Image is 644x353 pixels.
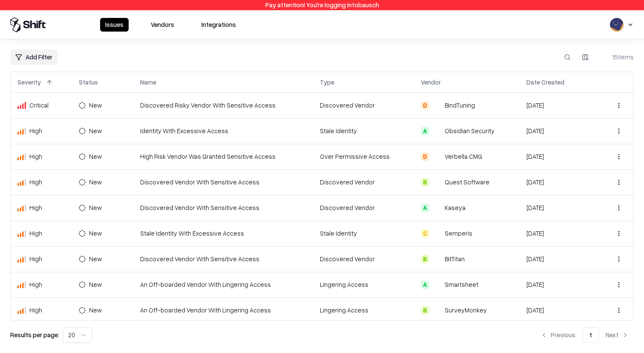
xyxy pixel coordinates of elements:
button: Integrations [196,18,241,32]
td: Discovered Vendor With Sensitive Access [133,246,313,272]
td: [DATE] [520,272,598,298]
button: New [79,252,115,266]
div: Status [79,78,98,87]
div: B [421,255,429,263]
div: A [421,280,429,289]
div: High [17,229,65,238]
div: C [421,229,429,238]
button: Issues [100,18,129,32]
div: High [17,254,65,263]
td: Stale Identity With Excessive Access [133,221,313,246]
img: SurveyMonkey [433,306,441,315]
div: Type [320,78,334,87]
div: High [17,306,65,315]
p: Results per page: [10,330,59,339]
td: Stale Identity [313,221,414,246]
button: New [79,303,115,317]
td: Discovered Risky Vendor With Sensitive Access [133,93,313,118]
img: BitTitan [433,255,441,263]
button: New [79,124,115,138]
div: New [89,280,102,289]
button: New [79,227,115,240]
button: New [79,201,115,215]
td: [DATE] [520,93,598,118]
div: New [89,203,102,212]
div: D [421,152,429,161]
img: Semperis [433,229,441,238]
td: High Risk Vendor Was Granted Sensitive Access [133,144,313,169]
button: 1 [582,327,599,343]
div: New [89,178,102,187]
td: Discovered Vendor [313,195,414,221]
div: Quest Software [445,178,489,187]
div: New [89,101,102,110]
div: New [89,152,102,161]
button: New [79,278,115,292]
img: Obsidian Security [433,127,441,135]
div: Date Created [526,78,564,87]
div: BindTuning [445,101,475,110]
td: Lingering Access [313,272,414,298]
td: [DATE] [520,118,598,144]
div: 15 items [600,53,634,61]
td: Identity With Excessive Access [133,118,313,144]
td: [DATE] [520,298,598,323]
img: Verbella CMG [433,152,441,161]
td: Discovered Vendor [313,93,414,118]
div: New [89,229,102,238]
td: [DATE] [520,246,598,272]
div: Obsidian Security [445,126,494,135]
button: Vendors [146,18,179,32]
div: A [421,204,429,212]
div: High [17,178,65,187]
nav: pagination [535,327,634,343]
td: An Off-boarded Vendor With Lingering Access [133,272,313,298]
td: Stale Identity [313,118,414,144]
td: Discovered Vendor With Sensitive Access [133,169,313,195]
div: A [421,127,429,135]
button: Add Filter [10,50,57,65]
button: New [79,99,115,112]
td: Discovered Vendor [313,246,414,272]
td: [DATE] [520,221,598,246]
div: Severity [17,78,41,87]
div: Kaseya [445,203,466,212]
button: New [79,150,115,163]
td: Discovered Vendor [313,169,414,195]
td: [DATE] [520,144,598,169]
td: An Off-boarded Vendor With Lingering Access [133,298,313,323]
button: New [79,175,115,189]
div: New [89,126,102,135]
div: New [89,254,102,263]
div: B [421,178,429,187]
div: Semperis [445,229,472,238]
img: Kaseya [433,204,441,212]
div: Name [140,78,156,87]
td: Over Permissive Access [313,144,414,169]
div: High [17,203,65,212]
div: BitTitan [445,254,465,263]
td: Discovered Vendor With Sensitive Access [133,195,313,221]
div: Smartsheet [445,280,478,289]
td: [DATE] [520,169,598,195]
div: High [17,152,65,161]
div: High [17,126,65,135]
td: Lingering Access [313,298,414,323]
img: BindTuning [433,101,441,110]
div: SurveyMonkey [445,306,487,315]
div: Verbella CMG [445,152,482,161]
div: High [17,280,65,289]
div: D [421,101,429,110]
td: [DATE] [520,195,598,221]
div: Vendor [421,78,441,87]
div: B [421,306,429,315]
div: Critical [17,101,65,110]
img: Smartsheet [433,280,441,289]
div: New [89,306,102,315]
img: Quest Software [433,178,441,187]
